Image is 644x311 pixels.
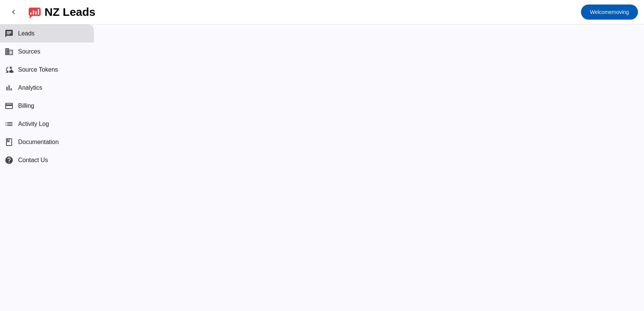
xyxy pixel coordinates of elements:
span: Leads [18,30,35,37]
img: logo [29,6,41,18]
span: Source Tokens [18,66,58,73]
span: Activity Log [18,121,49,127]
mat-icon: bar_chart [5,83,14,92]
mat-icon: list [5,119,14,129]
span: Welcome [590,9,612,15]
button: Welcomemoving [581,5,638,20]
mat-icon: business [5,47,14,56]
span: book [5,138,14,147]
mat-icon: payment [5,101,14,110]
mat-icon: cloud_sync [5,65,14,74]
span: Billing [18,103,34,109]
div: NZ Leads [45,7,95,17]
mat-icon: help [5,156,14,165]
span: Sources [18,48,40,55]
span: Contact Us [18,157,48,164]
mat-icon: chat [5,29,14,38]
span: moving [590,7,629,17]
span: Analytics [18,84,42,91]
span: Documentation [18,139,59,146]
mat-icon: chevron_left [9,8,18,17]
